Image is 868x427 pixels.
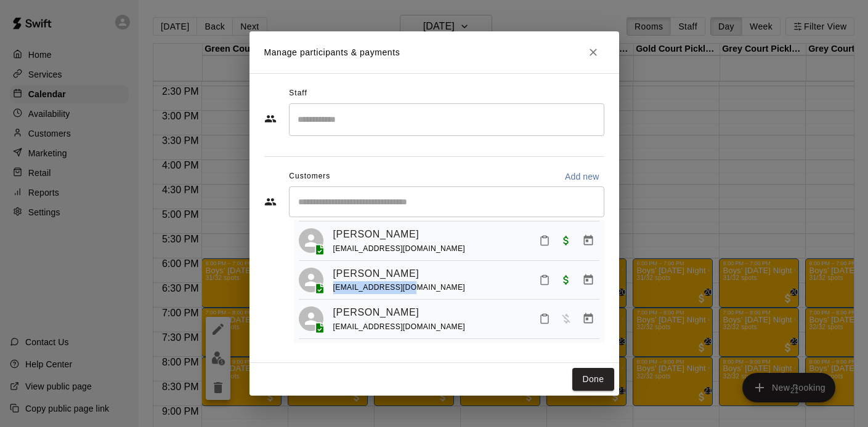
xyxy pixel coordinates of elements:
p: Add new [565,170,599,183]
div: Search staff [289,103,604,136]
span: [EMAIL_ADDRESS][DOMAIN_NAME] [333,322,466,331]
button: Manage bookings & payment [577,269,599,291]
p: Manage participants & payments [264,46,400,59]
span: Customers [289,167,330,186]
button: Mark attendance [534,269,555,290]
a: [PERSON_NAME] [333,226,420,242]
div: Ryan Weishaar [299,306,323,331]
span: Has not paid [555,313,577,324]
span: Paid with Card [555,235,577,245]
a: [PERSON_NAME] [333,305,420,321]
span: [EMAIL_ADDRESS][DOMAIN_NAME] [333,244,466,253]
div: Paxton Miller [299,228,323,253]
span: Paid with Card [555,274,577,284]
button: Mark attendance [534,230,555,251]
button: Close [582,41,604,63]
a: [PERSON_NAME] [333,266,420,282]
button: Manage bookings & payment [577,229,599,252]
button: Manage bookings & payment [577,308,599,330]
div: Start typing to search customers... [289,186,604,217]
button: Add new [560,167,604,186]
svg: Customers [264,196,277,208]
button: Mark attendance [534,308,555,329]
button: Done [572,368,614,391]
svg: Staff [264,113,277,125]
span: [EMAIL_ADDRESS][DOMAIN_NAME] [333,283,466,292]
div: Pierce Rindt [299,268,323,292]
span: Staff [289,84,307,103]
